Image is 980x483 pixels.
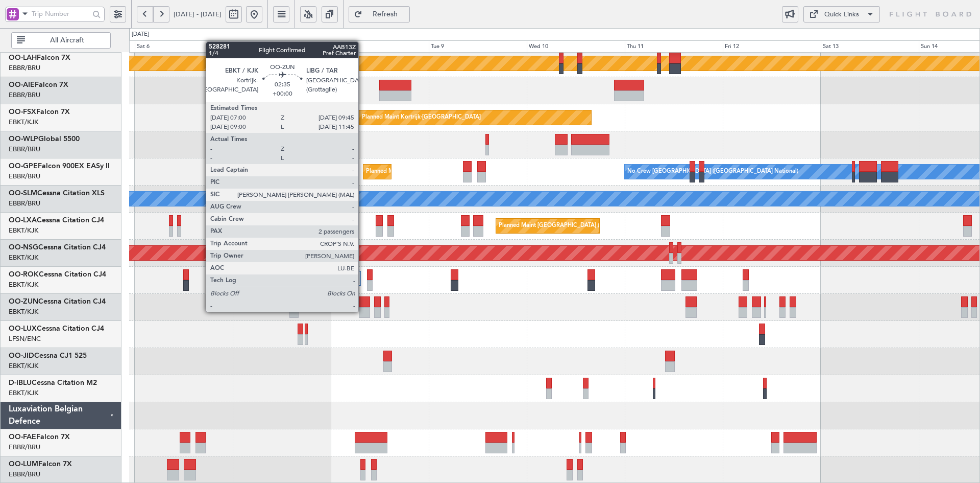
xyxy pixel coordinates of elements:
[9,379,97,386] a: D-IBLUCessna Citation M2
[9,334,41,343] a: LFSN/ENC
[9,443,40,452] a: EBBR/BRU
[9,118,38,127] a: EBKT/KJK
[9,461,72,468] a: OO-LUMFalcon 7X
[9,108,36,116] span: OO-FSX
[9,325,37,332] span: OO-LUX
[132,30,149,39] div: [DATE]
[9,379,32,386] span: D-IBLU
[32,6,89,21] input: Trip Number
[9,108,70,116] a: OO-FSXFalcon 7X
[9,217,37,224] span: OO-LXA
[9,461,38,468] span: OO-LUM
[9,325,104,332] a: OO-LUXCessna Citation CJ4
[723,40,821,53] div: Fri 12
[527,40,625,53] div: Wed 10
[11,32,111,49] button: All Aircraft
[9,253,38,262] a: EBKT/KJK
[331,40,429,53] div: Mon 8
[824,10,859,20] div: Quick Links
[627,164,798,179] div: No Crew [GEOGRAPHIC_DATA] ([GEOGRAPHIC_DATA] National)
[9,172,40,181] a: EBBR/BRU
[803,6,880,22] button: Quick Links
[9,81,68,88] a: OO-AIEFalcon 7X
[9,298,106,305] a: OO-ZUNCessna Citation CJ4
[625,40,723,53] div: Thu 11
[135,40,233,53] div: Sat 6
[9,271,39,278] span: OO-ROK
[366,164,551,179] div: Planned Maint [GEOGRAPHIC_DATA] ([GEOGRAPHIC_DATA] National)
[9,352,34,359] span: OO-JID
[429,40,527,53] div: Tue 9
[9,470,40,479] a: EBBR/BRU
[9,190,105,197] a: OO-SLMCessna Citation XLS
[9,388,38,398] a: EBKT/KJK
[9,433,70,441] a: OO-FAEFalcon 7X
[9,280,38,289] a: EBKT/KJK
[9,433,36,441] span: OO-FAE
[9,244,38,251] span: OO-NSG
[233,40,331,53] div: Sun 7
[9,135,80,143] a: OO-WLPGlobal 5500
[9,271,106,278] a: OO-ROKCessna Citation CJ4
[349,6,410,22] button: Refresh
[27,37,107,44] span: All Aircraft
[364,11,406,18] span: Refresh
[9,199,40,208] a: EBBR/BRU
[9,352,87,359] a: OO-JIDCessna CJ1 525
[9,54,70,61] a: OO-LAHFalcon 7X
[362,110,481,125] div: Planned Maint Kortrijk-[GEOGRAPHIC_DATA]
[9,307,38,316] a: EBKT/KJK
[9,63,40,73] a: EBBR/BRU
[9,226,38,235] a: EBKT/KJK
[499,218,683,234] div: Planned Maint [GEOGRAPHIC_DATA] ([GEOGRAPHIC_DATA] National)
[9,163,110,170] a: OO-GPEFalcon 900EX EASy II
[9,190,37,197] span: OO-SLM
[174,10,222,19] span: [DATE] - [DATE]
[821,40,919,53] div: Sat 13
[9,81,35,88] span: OO-AIE
[9,163,38,170] span: OO-GPE
[9,244,106,251] a: OO-NSGCessna Citation CJ4
[9,54,37,61] span: OO-LAH
[9,217,104,224] a: OO-LXACessna Citation CJ4
[9,145,40,154] a: EBBR/BRU
[9,361,38,371] a: EBKT/KJK
[9,135,38,143] span: OO-WLP
[9,90,40,100] a: EBBR/BRU
[9,298,38,305] span: OO-ZUN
